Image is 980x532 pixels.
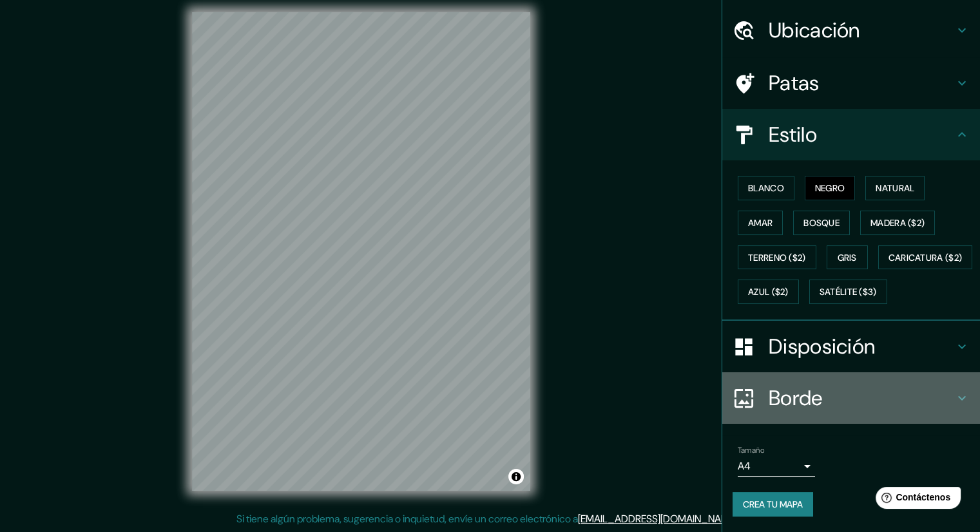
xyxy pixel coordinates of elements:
[748,287,789,298] font: Azul ($2)
[870,217,925,229] font: Madera ($2)
[192,12,530,491] canvas: Mapa
[722,109,980,160] div: Estilo
[865,482,966,518] iframe: Lanzador de widgets de ayuda
[876,182,914,194] font: Natural
[838,252,857,263] font: Gris
[738,211,783,235] button: Amar
[236,512,578,526] font: Si tiene algún problema, sugerencia o inquietud, envíe un correo electrónico a
[722,321,980,372] div: Disposición
[769,17,860,44] font: Ubicación
[738,459,751,473] font: A4
[722,372,980,424] div: Borde
[748,182,784,194] font: Blanco
[738,456,815,477] div: A4
[722,5,980,56] div: Ubicación
[865,176,925,200] button: Natural
[738,280,799,304] button: Azul ($2)
[738,176,794,200] button: Blanco
[743,499,803,510] font: Crea tu mapa
[508,469,524,484] button: Activar o desactivar atribución
[827,245,868,270] button: Gris
[769,385,823,412] font: Borde
[733,492,813,517] button: Crea tu mapa
[722,57,980,109] div: Patas
[769,333,875,360] font: Disposición
[578,512,737,526] a: [EMAIL_ADDRESS][DOMAIN_NAME]
[769,70,820,97] font: Patas
[793,211,850,235] button: Bosque
[748,252,806,263] font: Terreno ($2)
[878,245,973,270] button: Caricatura ($2)
[738,245,816,270] button: Terreno ($2)
[889,252,963,263] font: Caricatura ($2)
[805,176,856,200] button: Negro
[748,217,773,229] font: Amar
[738,445,764,455] font: Tamaño
[820,287,877,298] font: Satélite ($3)
[803,217,840,229] font: Bosque
[860,211,935,235] button: Madera ($2)
[809,280,887,304] button: Satélite ($3)
[815,182,845,194] font: Negro
[769,121,817,148] font: Estilo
